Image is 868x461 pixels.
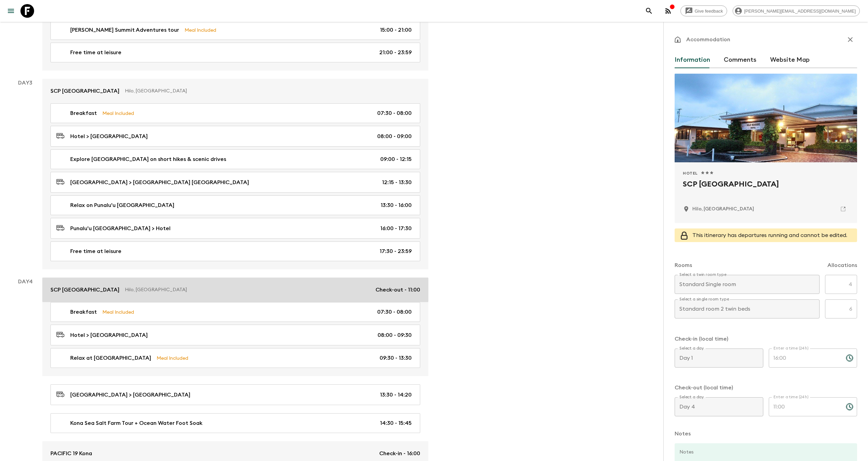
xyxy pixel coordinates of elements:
[50,241,420,261] a: Free time at leisure17:30 - 23:59
[70,132,148,140] p: Hotel > [GEOGRAPHIC_DATA]
[683,170,698,176] span: Hotel
[50,449,92,458] p: PACIFIC 19 Kona
[675,335,857,343] p: Check-in (local time)
[157,354,188,362] p: Meal Included
[380,247,412,255] p: 17:30 - 23:59
[378,331,412,339] p: 08:00 - 09:30
[70,48,121,57] p: Free time at leisure
[376,286,420,294] p: Check-out - 11:00
[675,74,857,162] div: Photo of SCP Hilo Hotel
[185,26,216,34] p: Meal Included
[377,132,412,140] p: 08:00 - 09:00
[379,449,420,458] p: Check-in - 16:00
[70,155,226,163] p: Explore [GEOGRAPHIC_DATA] on short hikes & scenic drives
[379,48,412,57] p: 21:00 - 23:59
[50,195,420,215] a: Relax on Punalu'u [GEOGRAPHIC_DATA]13:30 - 16:00
[50,325,420,345] a: Hotel > [GEOGRAPHIC_DATA]08:00 - 09:30
[769,348,840,368] input: hh:mm
[774,345,809,351] label: Enter a time (24h)
[8,79,42,87] p: Day 3
[42,278,428,302] a: SCP [GEOGRAPHIC_DATA]Hilo, [GEOGRAPHIC_DATA]Check-out - 11:00
[769,397,840,416] input: hh:mm
[50,149,420,169] a: Explore [GEOGRAPHIC_DATA] on short hikes & scenic drives09:00 - 12:15
[50,302,420,322] a: BreakfastMeal Included07:30 - 08:00
[50,43,420,62] a: Free time at leisure21:00 - 23:59
[8,278,42,286] p: Day 4
[380,391,412,399] p: 13:30 - 14:20
[380,419,412,427] p: 14:30 - 15:45
[380,155,412,163] p: 09:00 - 12:15
[42,79,428,103] a: SCP [GEOGRAPHIC_DATA]Hilo, [GEOGRAPHIC_DATA]
[70,26,179,34] p: [PERSON_NAME] Summit Adventures tour
[50,103,420,123] a: BreakfastMeal Included07:30 - 08:00
[380,26,412,34] p: 15:00 - 21:00
[4,4,18,18] button: menu
[70,419,203,427] p: Kona Sea Salt Farm Tour + Ocean Water Foot Soak
[692,206,754,212] p: Hilo, United States of America
[692,233,847,238] span: This itinerary has departures running and cannot be edited.
[686,35,730,44] p: Accommodation
[380,224,412,233] p: 16:00 - 17:30
[50,286,119,294] p: SCP [GEOGRAPHIC_DATA]
[50,87,119,95] p: SCP [GEOGRAPHIC_DATA]
[377,308,412,316] p: 07:30 - 08:00
[675,384,857,392] p: Check-out (local time)
[50,413,420,433] a: Kona Sea Salt Farm Tour + Ocean Water Foot Soak14:30 - 15:45
[50,384,420,405] a: [GEOGRAPHIC_DATA] > [GEOGRAPHIC_DATA]13:30 - 14:20
[70,354,151,362] p: Relax at [GEOGRAPHIC_DATA]
[70,308,97,316] p: Breakfast
[827,261,857,269] p: Allocations
[675,430,857,438] p: Notes
[675,261,692,269] p: Rooms
[70,178,249,187] p: [GEOGRAPHIC_DATA] > [GEOGRAPHIC_DATA] [GEOGRAPHIC_DATA]
[70,391,190,399] p: [GEOGRAPHIC_DATA] > [GEOGRAPHIC_DATA]
[125,286,370,293] p: Hilo, [GEOGRAPHIC_DATA]
[679,345,704,351] label: Select a day
[377,109,412,117] p: 07:30 - 08:00
[679,296,729,302] label: Select a single room type
[50,218,420,239] a: Punalu'u [GEOGRAPHIC_DATA] > Hotel16:00 - 17:30
[770,52,810,68] button: Website Map
[691,9,727,14] span: Give feedback
[70,331,148,339] p: Hotel > [GEOGRAPHIC_DATA]
[50,126,420,147] a: Hotel > [GEOGRAPHIC_DATA]08:00 - 09:00
[679,394,704,400] label: Select a day
[50,172,420,193] a: [GEOGRAPHIC_DATA] > [GEOGRAPHIC_DATA] [GEOGRAPHIC_DATA]12:15 - 13:30
[382,178,412,187] p: 12:15 - 13:30
[679,272,726,278] label: Select a twin room type
[70,109,97,117] p: Breakfast
[70,224,171,233] p: Punalu'u [GEOGRAPHIC_DATA] > Hotel
[102,109,134,117] p: Meal Included
[680,5,727,16] a: Give feedback
[642,4,656,18] button: search adventures
[102,308,134,316] p: Meal Included
[774,394,809,400] label: Enter a time (24h)
[724,52,756,68] button: Comments
[740,9,859,14] span: [PERSON_NAME][EMAIL_ADDRESS][DOMAIN_NAME]
[381,201,412,209] p: 13:30 - 16:00
[125,88,415,94] p: Hilo, [GEOGRAPHIC_DATA]
[675,52,710,68] button: Information
[380,354,412,362] p: 09:30 - 13:30
[70,247,121,255] p: Free time at leisure
[70,201,174,209] p: Relax on Punalu'u [GEOGRAPHIC_DATA]
[50,20,420,40] a: [PERSON_NAME] Summit Adventures tourMeal Included15:00 - 21:00
[50,348,420,368] a: Relax at [GEOGRAPHIC_DATA]Meal Included09:30 - 13:30
[733,5,860,16] div: [PERSON_NAME][EMAIL_ADDRESS][DOMAIN_NAME]
[683,179,849,200] h2: SCP [GEOGRAPHIC_DATA]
